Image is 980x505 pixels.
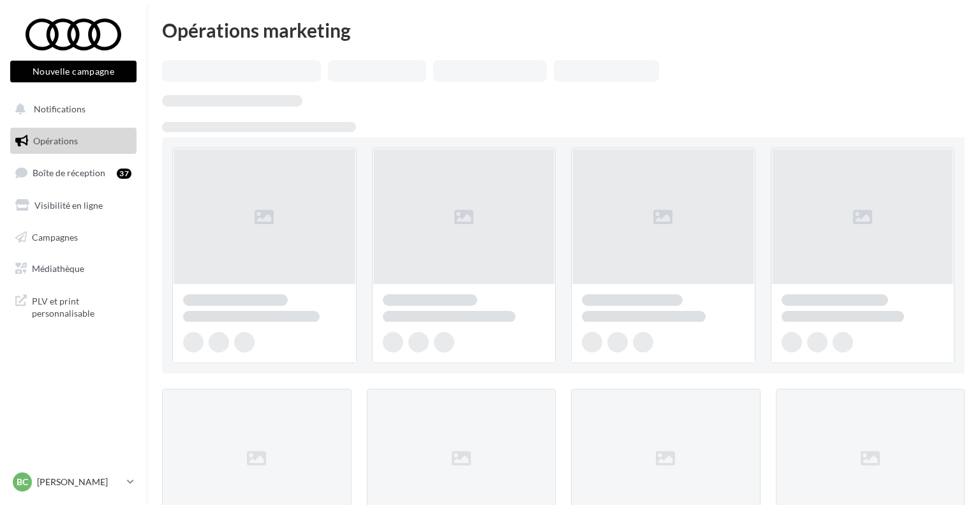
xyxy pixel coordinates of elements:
p: [PERSON_NAME] [37,476,122,488]
span: Opérations [33,135,78,146]
span: Boîte de réception [33,167,105,178]
button: Nouvelle campagne [10,61,137,82]
a: Opérations [8,128,139,155]
span: Notifications [34,103,85,114]
a: Médiathèque [8,255,139,282]
span: Visibilité en ligne [34,200,103,211]
span: BC [17,476,28,488]
div: 37 [117,169,131,179]
span: Médiathèque [32,263,84,274]
a: PLV et print personnalisable [8,287,139,325]
span: Campagnes [32,231,78,242]
button: Notifications [8,96,134,123]
span: PLV et print personnalisable [32,292,131,320]
a: Visibilité en ligne [8,192,139,219]
a: BC [PERSON_NAME] [10,470,137,494]
a: Boîte de réception37 [8,159,139,186]
div: Opérations marketing [162,20,965,40]
a: Campagnes [8,224,139,251]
